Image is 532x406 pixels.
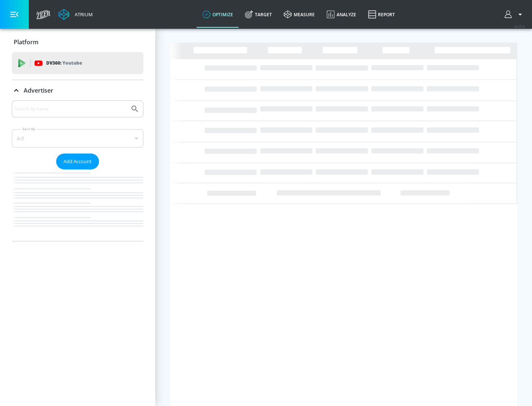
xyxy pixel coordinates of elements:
a: optimize [197,1,239,28]
div: A-Z [12,129,143,148]
span: v 4.25.4 [514,24,525,28]
p: Platform [14,38,38,46]
div: DV360: Youtube [12,52,143,74]
a: Target [239,1,278,28]
div: Advertiser [12,80,143,101]
p: Youtube [62,59,82,67]
a: Analyze [321,1,362,28]
span: Add Account [64,157,92,166]
a: Report [362,1,401,28]
nav: list of Advertiser [12,169,143,241]
p: Advertiser [24,86,53,94]
a: measure [278,1,321,28]
div: Advertiser [12,100,143,241]
a: Atrium [58,9,93,20]
p: DV360: [46,59,82,67]
input: Search by name [15,104,127,114]
label: Sort By [21,127,37,131]
button: Add Account [56,154,99,169]
div: Atrium [72,11,93,18]
div: Platform [12,32,143,52]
